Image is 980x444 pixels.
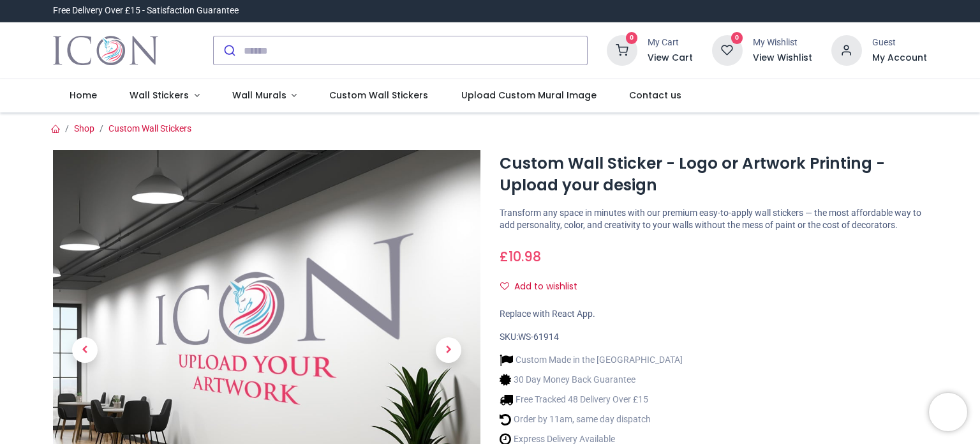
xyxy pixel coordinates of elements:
[70,89,97,102] span: Home
[500,308,927,321] div: Replace with React App.
[629,89,681,102] span: Contact us
[232,89,286,102] span: Wall Murals
[500,353,683,367] li: Custom Made in the [GEOGRAPHIC_DATA]
[500,247,541,266] span: £
[500,331,927,344] div: SKU:
[113,79,216,112] a: Wall Stickers
[753,36,812,49] div: My Wishlist
[929,393,967,431] iframe: Brevo live chat
[500,393,683,406] li: Free Tracked 48 Delivery Over £15
[872,52,927,65] a: My Account
[500,373,683,387] li: 30 Day Money Back Guarantee
[216,79,313,112] a: Wall Murals
[626,32,638,44] sup: 0
[659,4,927,17] iframe: Customer reviews powered by Trustpilot
[329,89,428,102] span: Custom Wall Stickers
[53,33,158,68] a: Logo of Icon Wall Stickers
[648,36,693,49] div: My Cart
[607,45,637,55] a: 0
[500,413,683,426] li: Order by 11am, same day dispatch
[500,207,927,232] p: Transform any space in minutes with our premium easy-to-apply wall stickers — the most affordable...
[731,32,743,44] sup: 0
[753,52,812,65] a: View Wishlist
[518,332,559,342] span: WS-61914
[500,276,588,298] button: Add to wishlistAdd to wishlist
[130,89,189,102] span: Wall Stickers
[712,45,743,55] a: 0
[509,247,541,266] span: 10.98
[872,36,927,49] div: Guest
[436,337,461,363] span: Next
[648,52,693,65] a: View Cart
[108,123,191,134] a: Custom Wall Stickers
[53,33,158,68] img: Icon Wall Stickers
[53,4,239,17] div: Free Delivery Over £15 - Satisfaction Guarantee
[500,153,927,197] h1: Custom Wall Sticker - Logo or Artwork Printing - Upload your design
[72,337,98,363] span: Previous
[500,282,509,291] i: Add to wishlist
[461,89,597,102] span: Upload Custom Mural Image
[74,123,94,134] a: Shop
[214,36,244,65] button: Submit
